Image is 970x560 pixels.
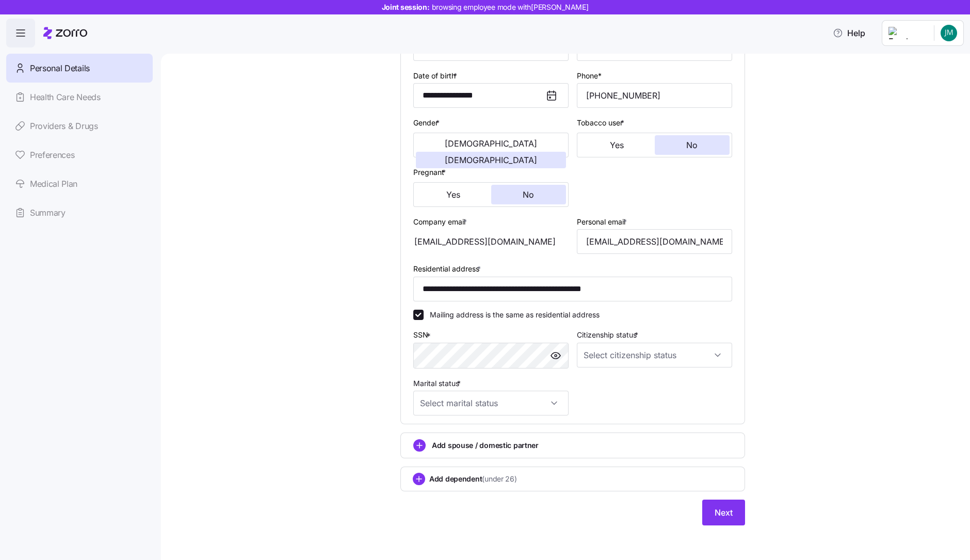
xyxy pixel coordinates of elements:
label: Personal email [577,216,629,228]
label: Date of birth [413,70,459,82]
label: Citizenship status [577,329,640,341]
span: Personal Details [30,62,90,75]
span: Add spouse / domestic partner [432,440,539,451]
svg: add icon [413,439,426,452]
a: Providers & Drugs [6,111,153,140]
button: Help [824,23,874,43]
span: Joint session: [382,2,589,12]
img: Employer logo [888,27,926,39]
a: Medical Plan [6,169,153,198]
label: Phone* [577,70,602,82]
span: Next [715,506,733,519]
label: Tobacco user [577,117,626,129]
a: Personal Details [6,54,153,83]
input: Select marital status [413,391,569,415]
label: Gender [413,117,442,129]
span: No [686,141,698,149]
a: Preferences [6,140,153,169]
input: Select citizenship status [577,343,732,367]
label: Marital status [413,378,463,389]
label: Pregnant [413,167,448,178]
button: Next [702,500,745,525]
span: Add dependent [429,474,517,484]
label: SSN [413,329,433,341]
span: [DEMOGRAPHIC_DATA] [445,139,537,148]
span: Yes [446,190,460,199]
input: Email [577,229,732,254]
svg: add icon [413,473,425,485]
span: No [523,190,534,199]
label: Company email [413,216,469,228]
label: Mailing address is the same as residential address [424,310,600,320]
label: Residential address [413,263,483,275]
span: Help [833,27,865,39]
a: Health Care Needs [6,83,153,111]
img: 860cb8b1edb029faec301573b757d9d2 [941,25,957,41]
span: [DEMOGRAPHIC_DATA] [445,156,537,164]
a: Summary [6,198,153,227]
span: (under 26) [482,474,516,484]
span: browsing employee mode with [PERSON_NAME] [432,2,589,12]
span: Yes [610,141,624,149]
input: Phone [577,83,732,108]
